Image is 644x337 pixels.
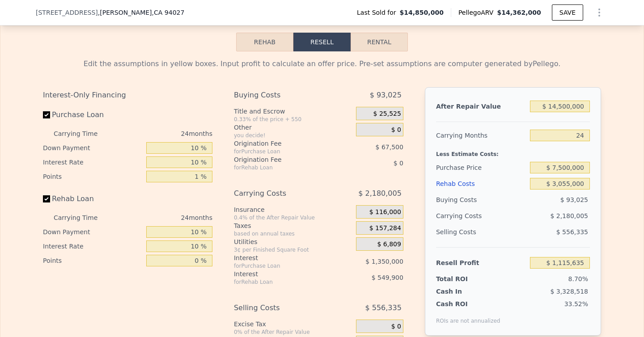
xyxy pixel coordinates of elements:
[458,8,497,17] span: Pellego ARV
[376,143,403,151] span: $ 67,500
[550,288,588,295] span: $ 3,328,518
[234,164,334,171] div: for Rehab Loan
[293,33,351,51] button: Resell
[152,9,185,16] span: , CA 94027
[234,329,352,336] div: 0% of the After Repair Value
[394,160,403,167] span: $ 0
[43,225,143,239] div: Down Payment
[54,211,112,225] div: Carrying Time
[369,208,401,216] span: $ 116,000
[436,299,500,308] div: Cash ROI
[436,287,492,296] div: Cash In
[552,4,583,21] button: SAVE
[98,8,185,17] span: , [PERSON_NAME]
[234,123,352,132] div: Other
[234,300,334,316] div: Selling Costs
[43,191,143,207] label: Rehab Loan
[400,8,444,17] span: $14,850,000
[234,214,352,221] div: 0.4% of the After Repair Value
[436,274,492,283] div: Total ROI
[358,185,402,202] span: $ 2,180,005
[43,195,50,202] input: Rehab Loan
[351,33,408,51] button: Rental
[373,110,401,118] span: $ 25,525
[560,196,588,203] span: $ 93,025
[43,111,50,118] input: Purchase Loan
[377,240,401,249] span: $ 6,809
[43,169,143,184] div: Points
[370,87,402,103] span: $ 93,025
[234,230,352,237] div: based on annual taxes
[43,59,601,69] div: Edit the assumptions in yellow boxes. Input profit to calculate an offer price. Pre-set assumptio...
[369,224,401,232] span: $ 157,284
[115,211,212,225] div: 24 months
[372,274,403,281] span: $ 549,900
[556,228,588,236] span: $ 556,335
[234,116,352,123] div: 0.33% of the price + 550
[234,87,334,103] div: Buying Costs
[236,33,293,51] button: Rehab
[43,239,143,253] div: Interest Rate
[436,160,526,176] div: Purchase Price
[234,148,334,155] div: for Purchase Loan
[234,205,352,214] div: Insurance
[234,139,334,148] div: Origination Fee
[564,300,588,308] span: 33.52%
[436,143,590,160] div: Less Estimate Costs:
[391,126,401,134] span: $ 0
[568,275,588,282] span: 8.70%
[391,323,401,331] span: $ 0
[436,308,500,324] div: ROIs are not annualized
[234,185,334,202] div: Carrying Costs
[365,300,401,316] span: $ 556,335
[234,278,334,286] div: for Rehab Loan
[43,87,212,103] div: Interest-Only Financing
[54,126,112,141] div: Carrying Time
[234,262,334,270] div: for Purchase Loan
[436,98,526,114] div: After Repair Value
[234,155,334,164] div: Origination Fee
[234,253,334,262] div: Interest
[234,246,352,253] div: 3¢ per Finished Square Foot
[234,132,352,139] div: you decide!
[497,9,541,16] span: $14,362,000
[43,141,143,155] div: Down Payment
[36,8,98,17] span: [STREET_ADDRESS]
[234,320,352,329] div: Excise Tax
[115,126,212,141] div: 24 months
[43,107,143,123] label: Purchase Loan
[436,192,526,208] div: Buying Costs
[436,255,526,271] div: Resell Profit
[357,8,400,17] span: Last Sold for
[550,212,588,219] span: $ 2,180,005
[234,107,352,116] div: Title and Escrow
[365,258,403,265] span: $ 1,350,000
[234,270,334,278] div: Interest
[436,208,492,224] div: Carrying Costs
[234,221,352,230] div: Taxes
[436,127,526,143] div: Carrying Months
[43,253,143,268] div: Points
[436,176,526,192] div: Rehab Costs
[234,237,352,246] div: Utilities
[43,155,143,169] div: Interest Rate
[436,224,526,240] div: Selling Costs
[590,4,608,21] button: Show Options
